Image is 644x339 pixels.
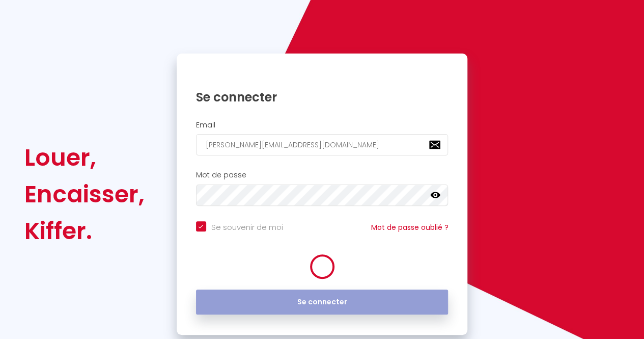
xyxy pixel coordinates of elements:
h2: Email [196,121,449,129]
input: Ton Email [196,134,449,155]
div: Louer, [24,139,145,176]
div: Kiffer. [24,213,145,249]
h2: Mot de passe [196,171,449,179]
button: Se connecter [196,290,449,315]
h1: Se connecter [196,89,449,105]
a: Mot de passe oublié ? [371,222,448,232]
div: Encaisser, [24,176,145,213]
button: Ouvrir le widget de chat LiveChat [8,4,39,35]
